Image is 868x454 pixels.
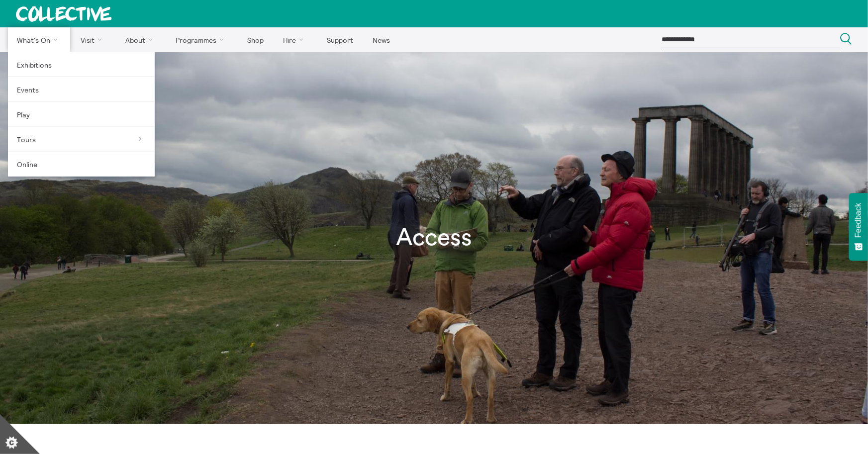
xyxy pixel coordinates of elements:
[275,27,316,52] a: Hire
[238,27,272,52] a: Shop
[318,27,362,52] a: Support
[8,152,155,177] a: Online
[849,193,868,261] button: Feedback - Show survey
[8,27,70,52] a: What's On
[72,27,115,52] a: Visit
[116,27,165,52] a: About
[8,127,155,152] a: Tours
[364,27,398,52] a: News
[8,52,155,77] a: Exhibitions
[854,203,863,238] span: Feedback
[8,102,155,127] a: Play
[167,27,237,52] a: Programmes
[8,77,155,102] a: Events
